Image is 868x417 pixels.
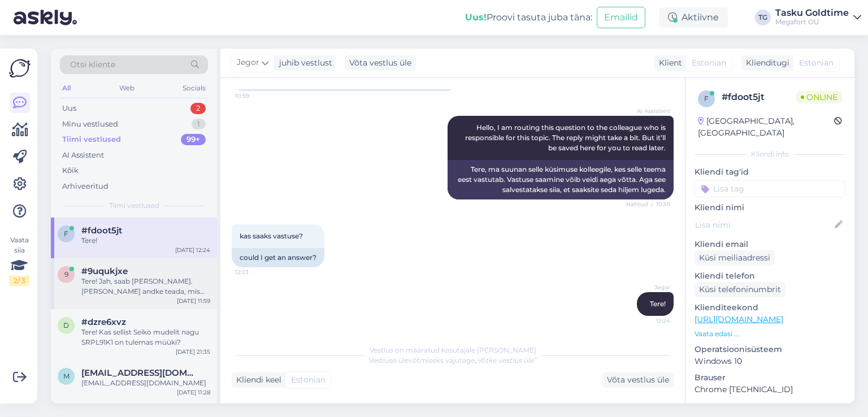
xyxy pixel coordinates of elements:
div: TG [755,10,771,25]
div: Tere! [81,236,210,246]
a: [URL][DOMAIN_NAME] [695,314,783,324]
span: d [63,321,69,329]
span: Otsi kliente [70,59,115,71]
div: Küsi telefoninumbrit [695,282,785,297]
span: maris.allik@icloud.com [81,368,199,378]
b: Uus! [465,12,487,23]
span: Vestluse ülevõtmiseks vajutage [369,356,537,364]
p: Brauser [695,372,845,384]
div: Küsi meiliaadressi [695,250,775,266]
div: Tiimi vestlused [62,134,121,145]
div: Uus [62,103,76,114]
p: Kliendi nimi [695,202,845,214]
span: Nähtud ✓ 10:59 [626,200,670,208]
span: Online [796,91,842,103]
span: #9uqukjxe [81,266,128,276]
div: Tere! Jah, saab [PERSON_NAME]. [PERSON_NAME] andke teada, mis poodi on vaja saata, lisaks [PERSON... [81,276,210,297]
div: Proovi tasuta juba täna: [465,11,592,24]
span: 12:23 [235,268,277,276]
span: 12:24 [628,316,670,325]
div: Aktiivne [659,7,728,28]
span: Tiimi vestlused [109,201,159,211]
div: Minu vestlused [62,119,118,130]
p: Windows 10 [695,355,845,367]
span: 9 [64,270,68,279]
span: Jegor [628,283,670,292]
span: Estonian [291,374,325,386]
div: [DATE] 12:24 [175,246,210,254]
div: juhib vestlust [275,57,332,69]
div: Klient [654,57,682,69]
div: [DATE] 11:28 [177,388,210,397]
div: Tere! Kas sellist Seiko mudelit nagu SRPL91K1 on tulemas müüki? [81,327,210,347]
div: [EMAIL_ADDRESS][DOMAIN_NAME] [81,378,210,388]
div: Vaata siia [9,235,29,286]
input: Lisa nimi [695,219,832,231]
div: could I get an answer? [232,248,324,267]
p: Kliendi email [695,238,845,250]
div: Kliendi keel [232,374,281,386]
span: Estonian [692,57,726,69]
div: Kõik [62,165,79,176]
div: Web [117,81,137,95]
div: # fdoot5jt [722,90,796,104]
div: [DATE] 11:59 [177,297,210,305]
div: Võta vestlus üle [602,372,674,388]
i: „Võtke vestlus üle” [475,356,537,364]
span: Hello, I am routing this question to the colleague who is responsible for this topic. The reply m... [465,123,667,152]
img: Askly Logo [9,58,31,79]
div: 2 [190,103,206,114]
div: Võta vestlus üle [345,55,416,71]
span: kas saaks vastuse? [240,232,303,240]
button: Emailid [597,7,645,28]
span: Jegor [237,57,259,69]
div: Tasku Goldtime [775,8,849,18]
p: Vaata edasi ... [695,329,845,339]
span: f [64,229,68,238]
div: 2 / 3 [9,276,29,286]
div: 1 [192,119,206,130]
span: Vestlus on määratud kasutajale [PERSON_NAME] [370,346,536,354]
div: Klienditugi [741,57,789,69]
div: Arhiveeritud [62,181,108,192]
div: 99+ [181,134,206,145]
span: f [704,94,709,103]
div: [GEOGRAPHIC_DATA], [GEOGRAPHIC_DATA] [698,115,834,139]
p: Kliendi telefon [695,270,845,282]
div: [DATE] 21:35 [176,347,210,356]
p: Klienditeekond [695,302,845,314]
p: Kliendi tag'id [695,166,845,178]
p: Chrome [TECHNICAL_ID] [695,384,845,396]
span: Estonian [799,57,834,69]
a: Tasku GoldtimeMegafort OÜ [775,8,861,27]
div: All [60,81,73,95]
span: #fdoot5jt [81,225,122,236]
span: #dzre6xvz [81,317,126,327]
p: Operatsioonisüsteem [695,344,845,355]
div: Megafort OÜ [775,18,849,27]
div: Socials [180,81,208,95]
span: 10:59 [235,92,277,100]
span: m [63,372,70,380]
div: AI Assistent [62,150,104,161]
div: Tere, ma suunan selle küsimuse kolleegile, kes selle teema eest vastutab. Vastuse saamine võib ve... [448,160,674,199]
span: Tere! [650,299,666,308]
span: AI Assistent [628,107,670,115]
div: Kliendi info [695,149,845,159]
input: Lisa tag [695,180,845,197]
